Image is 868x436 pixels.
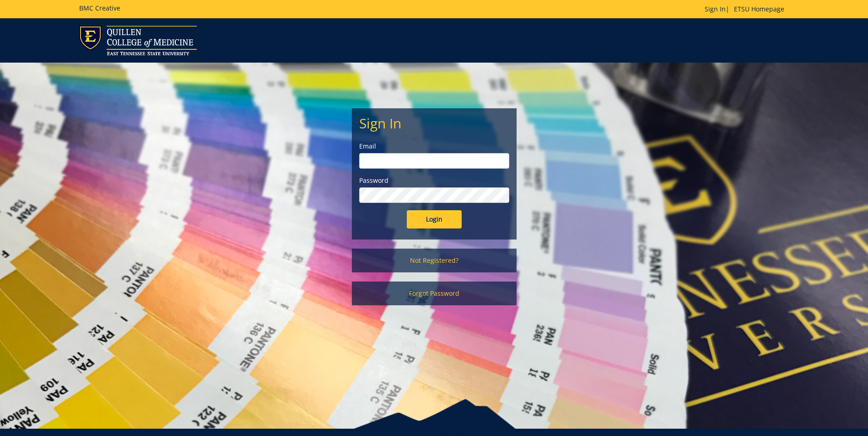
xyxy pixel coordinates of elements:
[352,282,517,305] a: Forgot Password
[352,249,517,272] a: Not Registered?
[705,5,726,13] a: Sign In
[407,210,462,229] input: Login
[359,142,509,151] label: Email
[79,5,120,11] h5: BMC Creative
[79,26,197,55] img: ETSU logo
[729,5,789,13] a: ETSU Homepage
[359,116,509,131] h2: Sign In
[705,5,789,14] p: |
[359,176,509,185] label: Password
